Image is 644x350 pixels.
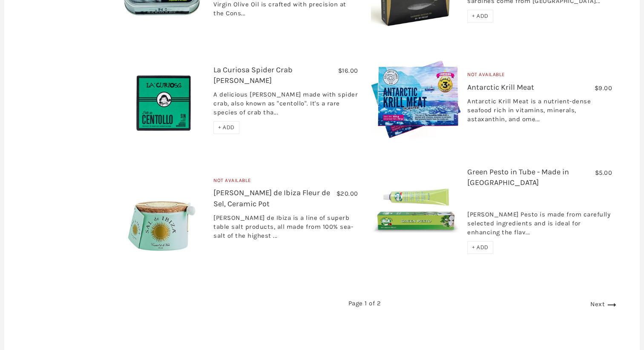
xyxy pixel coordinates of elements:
img: Green Pesto in Tube - Made in Italy [371,165,461,256]
img: Sal de Ibiza Fleur de Sel, Ceramic Pot [117,165,207,256]
a: Green Pesto in Tube - Made in [GEOGRAPHIC_DATA] [467,167,569,187]
div: Antarctic Krill Meat is a nutrient-dense seafood rich in vitamins, minerals, astaxanthin, and ome... [467,97,612,128]
span: + ADD [218,124,235,131]
a: La Curiosa Spider Crab [PERSON_NAME] [213,65,293,85]
div: + ADD [467,241,493,254]
span: $5.00 [595,169,612,176]
div: Not Available [213,176,358,188]
span: + ADD [472,12,489,20]
span: $20.00 [336,190,358,197]
span: $16.00 [338,67,358,74]
div: A delicious [PERSON_NAME] made with spider crab, also known as "centollo". It's a rare species of... [213,90,358,121]
span: $9.00 [595,84,612,92]
img: La Curiosa Spider Crab Pate [117,54,207,145]
div: Not Available [467,71,612,82]
div: + ADD [213,121,239,134]
span: + ADD [472,244,489,251]
a: [PERSON_NAME] de Ibiza Fleur de Sel, Ceramic Pot [213,188,330,208]
img: Antarctic Krill Meat [371,60,461,138]
a: Antarctic Krill Meat [467,83,534,92]
span: Page 1 of 2 [348,299,381,307]
div: [PERSON_NAME] Pesto is made from carefully selected ingredients and is ideal for enhancing the fl... [467,192,612,241]
a: Next [590,300,618,308]
div: [PERSON_NAME] de Ibiza is a line of superb table salt products, all made from 100% sea-salt of th... [213,213,358,245]
div: + ADD [467,10,493,23]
